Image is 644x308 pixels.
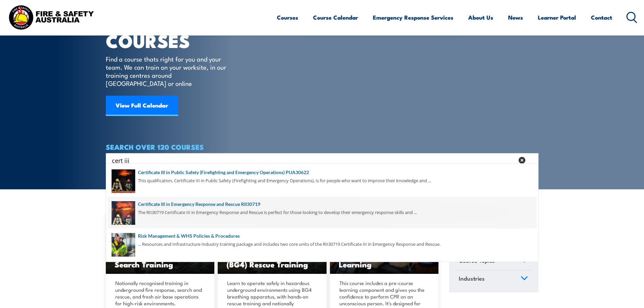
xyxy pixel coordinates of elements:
[591,8,612,26] a: Contact
[468,8,493,26] a: About Us
[339,237,430,268] h3: Provide [MEDICAL_DATA] Training inc. Pre-course Learning
[112,169,533,176] a: Certificate III in Public Safety (Firefighting and Emergency Operations) PUA30622
[113,156,516,165] form: Search form
[508,8,523,26] a: News
[459,274,485,283] span: Industries
[106,32,236,48] h1: COURSES
[226,253,318,268] h3: Underground Specialist (BG4) Rescue Training
[106,96,178,116] a: View Full Calendar
[115,280,203,307] p: Nationally recognised training in underground fire response, search and rescue, and fresh air bas...
[112,200,533,208] a: Certificate III in Emergency Response and Rescue RII30719
[456,270,531,288] a: Industries
[313,8,358,26] a: Course Calendar
[527,156,536,165] button: Search magnifier button
[538,8,576,26] a: Learner Portal
[115,253,206,268] h3: Underground Fire and Search Training
[277,8,298,26] a: Courses
[112,155,514,165] input: Search input
[112,232,533,240] a: Risk Management & WHS Policies & Procedures
[106,143,539,150] h4: SEARCH OVER 120 COURSES
[106,55,229,87] p: Find a course thats right for you and your team. We can train on your worksite, in our training c...
[373,8,453,26] a: Emergency Response Services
